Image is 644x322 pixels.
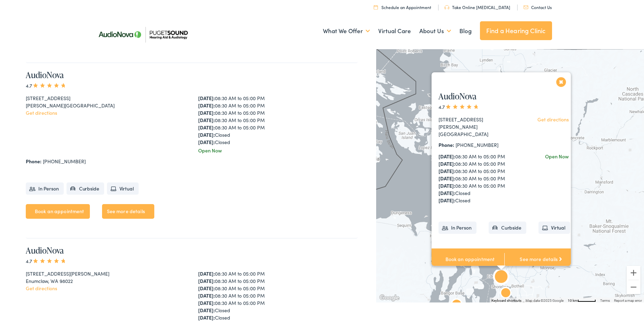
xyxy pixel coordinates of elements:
strong: [DATE]: [198,124,215,131]
strong: [DATE]: [198,109,215,116]
a: See more details [102,204,154,219]
img: utility icon [374,5,378,9]
li: Curbside [67,182,104,195]
li: Virtual [538,222,570,234]
li: Virtual [107,182,139,195]
button: Close [555,76,567,88]
a: Report a map error [614,299,642,302]
strong: Phone: [439,141,454,148]
strong: [DATE]: [439,182,455,189]
a: AudioNova [26,69,64,81]
strong: Phone: [26,158,41,165]
a: AudioNova [26,245,64,256]
button: Zoom out [627,280,641,294]
strong: [DATE]: [198,292,215,299]
div: Enumclaw, WA 98022 [26,277,185,285]
strong: [DATE]: [439,175,455,182]
strong: [DATE]: [198,95,215,102]
a: Contact Us [523,4,552,10]
span: 4.7 [439,103,480,110]
div: 08:30 AM to 05:00 PM 08:30 AM to 05:00 PM 08:30 AM to 05:00 PM 08:30 AM to 05:00 PM 08:30 AM to 0... [198,95,357,146]
li: In Person [26,182,64,195]
img: Google [378,293,401,302]
strong: [DATE]: [439,189,455,196]
strong: [DATE]: [439,167,455,174]
a: [PHONE_NUMBER] [456,141,498,148]
li: Curbside [489,222,526,234]
div: 08:30 AM to 05:00 PM 08:30 AM to 05:00 PM 08:30 AM to 05:00 PM 08:30 AM to 05:00 PM 08:30 AM to 0... [439,153,518,204]
a: Open this area in Google Maps (opens a new window) [378,293,401,302]
button: Keyboard shortcuts [491,298,521,303]
a: AudioNova [439,90,476,102]
span: Map data ©2025 Google [526,299,564,302]
strong: [DATE]: [439,153,455,160]
strong: [DATE]: [198,102,215,109]
div: AudioNova [493,270,510,286]
div: 08:30 AM to 05:00 PM 08:30 AM to 05:00 PM 08:30 AM to 05:00 PM 08:30 AM to 05:00 PM 08:30 AM to 0... [198,270,357,321]
div: AudioNova [448,297,465,314]
img: utility icon [523,6,528,9]
div: Open Now [198,147,357,154]
img: utility icon [444,5,449,9]
a: Terms [600,299,610,302]
strong: [DATE]: [198,277,215,284]
a: Schedule an Appointment [374,4,431,10]
a: Book an appointment [432,248,504,270]
a: Get directions [26,285,57,292]
div: [STREET_ADDRESS] [26,95,185,102]
div: [PERSON_NAME][GEOGRAPHIC_DATA] [26,102,185,109]
div: Open Now [545,153,569,160]
strong: [DATE]: [198,131,215,138]
div: [PERSON_NAME][GEOGRAPHIC_DATA] [439,123,518,138]
a: Book an appointment [26,204,90,219]
a: Take Online [MEDICAL_DATA] [444,4,510,10]
a: Find a Hearing Clinic [480,21,552,40]
a: Blog [459,18,472,44]
a: What We Offer [323,18,370,44]
a: Get directions [26,109,57,116]
div: AudioNova [497,285,514,302]
button: Zoom in [627,266,641,280]
strong: [DATE]: [198,270,215,277]
strong: [DATE]: [439,197,455,204]
strong: [DATE]: [198,117,215,123]
div: [STREET_ADDRESS][PERSON_NAME] [26,270,185,277]
strong: [DATE]: [198,285,215,292]
strong: [DATE]: [198,314,215,321]
span: 4.7 [26,82,67,89]
li: In Person [439,222,476,234]
a: Virtual Care [378,18,411,44]
button: Map Scale: 10 km per 49 pixels [566,298,598,302]
span: 10 km [568,299,577,302]
a: About Us [419,18,451,44]
span: 4.7 [26,257,67,264]
strong: [DATE]: [198,299,215,306]
a: [PHONE_NUMBER] [43,158,86,165]
strong: [DATE]: [198,138,215,145]
a: See more details [504,248,577,270]
strong: [DATE]: [439,160,455,167]
a: Get directions [538,116,569,123]
div: [STREET_ADDRESS] [439,116,518,123]
strong: [DATE]: [198,307,215,314]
